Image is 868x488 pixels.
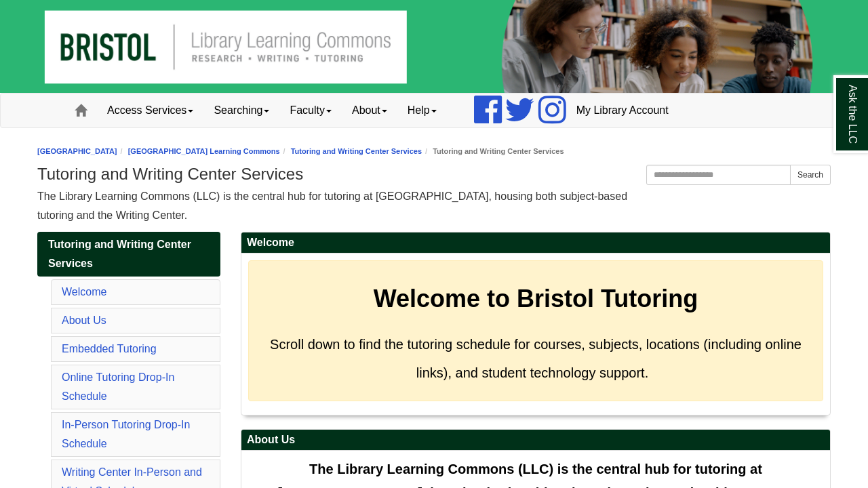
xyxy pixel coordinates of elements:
a: My Library Account [566,94,679,127]
span: Scroll down to find the tutoring schedule for courses, subjects, locations (including online link... [270,337,802,380]
h2: About Us [241,430,830,451]
a: Tutoring and Writing Center Services [291,147,422,155]
strong: Welcome to Bristol Tutoring [374,285,698,312]
button: Search [790,165,831,185]
span: Tutoring and Writing Center Services [48,239,191,269]
a: In-Person Tutoring Drop-In Schedule [62,419,190,449]
a: About [342,94,397,127]
a: [GEOGRAPHIC_DATA] [37,147,117,155]
a: Faculty [279,94,342,127]
a: Embedded Tutoring [62,343,157,354]
a: About Us [62,314,106,326]
a: Tutoring and Writing Center Services [37,232,220,277]
span: The Library Learning Commons (LLC) is the central hub for tutoring at [GEOGRAPHIC_DATA], housing ... [37,190,627,221]
a: Searching [203,94,279,127]
a: Help [397,94,447,127]
h1: Tutoring and Writing Center Services [37,165,831,184]
li: Tutoring and Writing Center Services [422,145,564,158]
a: Welcome [62,286,106,298]
a: Online Tutoring Drop-In Schedule [62,371,174,402]
nav: breadcrumb [37,145,831,158]
h2: Welcome [241,232,830,253]
a: Access Services [97,94,203,127]
a: [GEOGRAPHIC_DATA] Learning Commons [128,147,280,155]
